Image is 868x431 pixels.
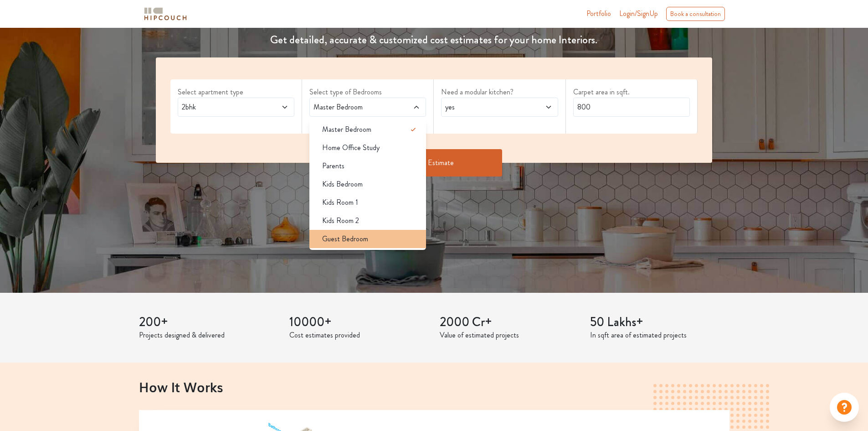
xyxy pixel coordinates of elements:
p: In sqft area of estimated projects [590,330,729,341]
span: 2bhk [180,102,262,113]
p: Cost estimates provided [289,330,429,341]
span: Kids Room 2 [322,215,359,226]
h3: 50 Lakhs+ [590,315,729,330]
label: Need a modular kitchen? [441,87,558,98]
div: Book a consultation [666,7,725,21]
span: Master Bedroom [322,124,371,135]
span: Home Office Study [322,142,380,153]
h2: How It Works [139,379,729,395]
h3: 200+ [139,315,278,330]
span: Kids Room 1 [322,197,358,208]
img: logo-horizontal.svg [143,6,188,22]
span: logo-horizontal.svg [143,4,188,24]
h3: 2000 Cr+ [440,315,579,330]
span: yes [443,102,525,113]
p: Value of estimated projects [440,330,579,341]
h3: 10000+ [289,315,429,330]
span: Parents [322,161,344,171]
button: Get Estimate [365,149,502,177]
span: Kids Bedroom [322,179,363,190]
span: Guest Bedroom [322,234,368,244]
div: select 1 more room(s) [309,117,426,126]
label: Select apartment type [178,87,294,98]
input: Enter area sqft [573,98,690,117]
p: Projects designed & delivered [139,330,278,341]
h4: Get detailed, accurate & customized cost estimates for your home Interiors. [150,33,718,47]
a: Portfolio [586,8,611,19]
label: Carpet area in sqft. [573,87,690,98]
label: Select type of Bedrooms [309,87,426,98]
span: Login/SignUp [619,8,658,19]
span: Master Bedroom [312,102,393,113]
